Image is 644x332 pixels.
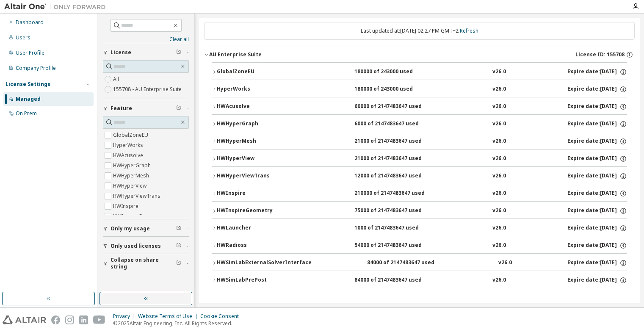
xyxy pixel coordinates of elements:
div: HWLauncher [217,224,293,232]
div: 12000 of 2147483647 used [354,172,431,180]
div: v26.0 [492,68,506,76]
div: 21000 of 2147483647 used [354,138,431,145]
div: Expire date: [DATE] [567,207,627,215]
button: HWInspire210000 of 2147483647 usedv26.0Expire date:[DATE] [212,184,627,203]
div: HWHyperViewTrans [217,172,293,180]
button: GlobalZoneEU180000 of 243000 usedv26.0Expire date:[DATE] [212,63,627,81]
div: 6000 of 2147483647 used [354,120,431,128]
label: HWInspireGeometry [113,211,164,221]
div: 75000 of 2147483647 used [354,207,431,215]
div: Managed [16,96,41,102]
div: 1000 of 2147483647 used [354,224,431,232]
div: v26.0 [492,172,506,180]
div: Company Profile [16,65,56,72]
p: © 2025 Altair Engineering, Inc. All Rights Reserved. [113,320,244,327]
div: HWHyperMesh [217,138,293,145]
div: Expire date: [DATE] [567,277,627,284]
img: instagram.svg [65,315,74,324]
span: Clear filter [176,49,181,56]
div: 210000 of 2147483647 used [354,190,431,197]
div: HWAcusolve [217,103,293,111]
div: Expire date: [DATE] [567,138,627,145]
button: HWHyperMesh21000 of 2147483647 usedv26.0Expire date:[DATE] [212,132,627,151]
button: HWInspireGeometry75000 of 2147483647 usedv26.0Expire date:[DATE] [212,202,627,220]
span: Only my usage [111,225,150,232]
div: Privacy [113,313,138,320]
label: HWHyperView [113,181,148,191]
button: Feature [103,99,189,118]
div: 54000 of 2147483647 used [354,242,431,249]
button: HWHyperGraph6000 of 2147483647 usedv26.0Expire date:[DATE] [212,115,627,133]
img: facebook.svg [51,315,60,324]
div: v26.0 [492,120,506,128]
div: 84000 of 2147483647 used [354,277,431,284]
button: Only used licenses [103,237,189,255]
div: v26.0 [492,224,506,232]
button: Only my usage [103,219,189,238]
div: v26.0 [492,242,506,249]
div: v26.0 [492,277,506,284]
button: Collapse on share string [103,254,189,273]
div: Dashboard [16,19,44,26]
img: linkedin.svg [79,315,88,324]
label: HWInspire [113,201,140,211]
span: License ID: 155708 [575,51,625,58]
div: 84000 of 2147483647 used [367,259,443,267]
span: Clear filter [176,105,181,112]
div: On Prem [16,110,37,117]
div: Expire date: [DATE] [567,155,627,163]
div: v26.0 [492,138,506,145]
span: Clear filter [176,225,181,232]
button: HyperWorks180000 of 243000 usedv26.0Expire date:[DATE] [212,80,627,99]
div: v26.0 [492,155,506,163]
button: HWRadioss54000 of 2147483647 usedv26.0Expire date:[DATE] [212,236,627,255]
div: 60000 of 2147483647 used [354,103,431,111]
button: HWHyperViewTrans12000 of 2147483647 usedv26.0Expire date:[DATE] [212,167,627,185]
button: HWAcusolve60000 of 2147483647 usedv26.0Expire date:[DATE] [212,97,627,116]
label: 155708 - AU Enterprise Suite [113,84,183,94]
div: HWInspire [217,190,293,197]
a: Refresh [460,27,478,34]
span: License [111,49,131,56]
div: Cookie Consent [200,313,244,320]
div: v26.0 [492,190,506,197]
div: 21000 of 2147483647 used [354,155,431,163]
div: Expire date: [DATE] [567,120,627,128]
label: HWHyperGraph [113,160,152,171]
div: v26.0 [492,103,506,111]
span: Only used licenses [111,243,161,249]
div: Expire date: [DATE] [567,224,627,232]
label: All [113,74,121,84]
div: Website Terms of Use [138,313,200,320]
button: HWSimLabPrePost84000 of 2147483647 usedv26.0Expire date:[DATE] [212,271,627,290]
div: GlobalZoneEU [217,68,293,76]
button: HWLauncher1000 of 2147483647 usedv26.0Expire date:[DATE] [212,219,627,238]
span: Collapse on share string [111,257,176,270]
span: Feature [111,105,132,112]
label: HyperWorks [113,140,145,150]
div: Last updated at: [DATE] 02:27 PM GMT+2 [204,22,635,40]
button: License [103,43,189,62]
button: AU Enterprise SuiteLicense ID: 155708 [204,45,635,64]
label: HWHyperViewTrans [113,191,162,201]
label: HWHyperMesh [113,171,151,181]
div: v26.0 [492,86,506,93]
div: User Profile [16,50,44,56]
span: Clear filter [176,260,181,267]
img: altair_logo.svg [3,315,46,324]
div: v26.0 [492,207,506,215]
div: Expire date: [DATE] [567,190,627,197]
button: HWHyperView21000 of 2147483647 usedv26.0Expire date:[DATE] [212,149,627,168]
label: HWAcusolve [113,150,145,160]
div: Expire date: [DATE] [567,259,627,267]
div: 180000 of 243000 used [354,68,431,76]
div: Expire date: [DATE] [567,68,627,76]
a: Clear all [103,36,189,43]
div: HWRadioss [217,242,293,249]
div: HWHyperView [217,155,293,163]
div: HWSimLabExternalSolverInterface [217,259,312,267]
div: AU Enterprise Suite [209,51,262,58]
div: HWInspireGeometry [217,207,293,215]
div: v26.0 [498,259,512,267]
div: License Settings [6,81,50,88]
